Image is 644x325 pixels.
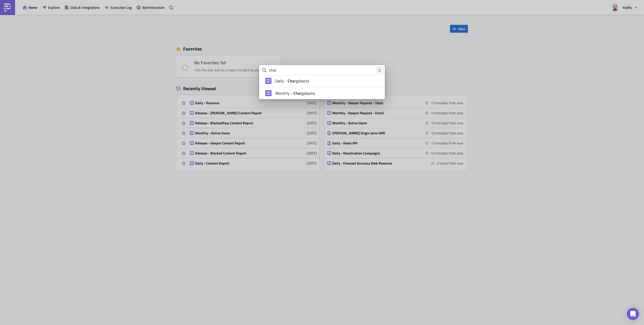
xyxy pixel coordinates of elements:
[292,90,301,96] strong: Char
[275,78,309,83] span: Daily - gebacks
[287,78,296,84] strong: Char
[379,68,381,73] span: 2
[275,91,315,96] span: Monthly - gebacks
[627,308,639,320] div: Open Intercom Messenger
[259,65,385,75] input: Search for reports...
